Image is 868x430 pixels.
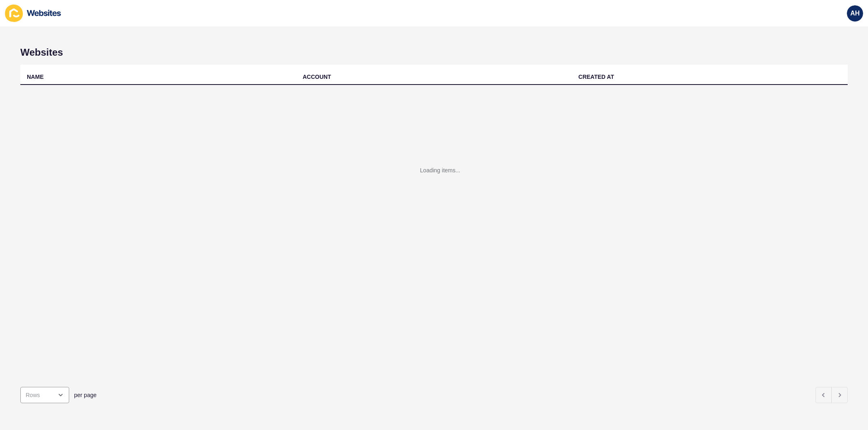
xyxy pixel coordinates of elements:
[20,387,69,403] div: open menu
[74,391,96,399] span: per page
[850,9,859,17] span: AH
[303,73,331,81] div: ACCOUNT
[20,47,848,58] h1: Websites
[578,73,614,81] div: CREATED AT
[27,73,44,81] div: NAME
[420,166,460,174] div: Loading items...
